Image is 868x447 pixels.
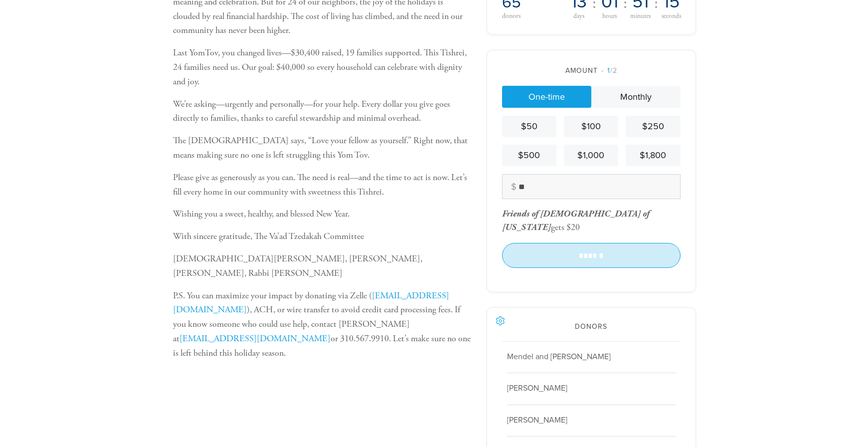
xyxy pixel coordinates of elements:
[564,145,618,166] a: $1,000
[179,333,331,344] a: [EMAIL_ADDRESS][DOMAIN_NAME]
[502,208,649,233] div: gets
[507,352,611,362] span: Mendel and [PERSON_NAME]
[591,86,681,108] a: Monthly
[173,289,471,361] p: P.S. You can maximize your impact by donating via Zelle ( ), ACH, or wire transfer to avoid credi...
[173,229,471,244] p: With sincere gratitude, The Va’ad Tzedakah Committee
[502,116,556,137] a: $50
[506,149,552,162] div: $500
[601,66,617,75] span: /2
[602,13,617,20] span: hours
[173,171,471,200] p: Please give as generously as you can. The need is real—and the time to act is now. Let’s fill eve...
[502,145,556,166] a: $500
[502,323,681,331] h2: Donors
[568,149,614,162] div: $1,000
[568,120,614,133] div: $100
[630,13,651,20] span: minutes
[502,86,591,108] a: One-time
[502,65,681,76] div: Amount
[173,252,471,281] p: [DEMOGRAPHIC_DATA][PERSON_NAME], [PERSON_NAME], [PERSON_NAME], Rabbi [PERSON_NAME]
[630,120,676,133] div: $250
[662,13,681,20] span: seconds
[507,415,567,425] span: [PERSON_NAME]
[573,13,584,20] span: days
[607,66,610,75] span: 1
[566,222,580,233] div: $20
[630,149,676,162] div: $1,800
[502,208,649,233] span: Friends of [DEMOGRAPHIC_DATA] of [US_STATE]
[173,97,471,126] p: We’re asking—urgently and personally—for your help. Every dollar you give goes directly to famili...
[173,134,471,163] p: The [DEMOGRAPHIC_DATA] says, “Love your fellow as yourself.” Right now, that means making sure no...
[626,145,680,166] a: $1,800
[564,116,618,137] a: $100
[173,46,471,89] p: Last YomTov, you changed lives—$30,400 raised, 19 families supported. This Tishrei, 24 families n...
[506,120,552,133] div: $50
[502,12,563,19] div: donors
[626,116,680,137] a: $250
[173,207,471,222] p: Wishing you a sweet, healthy, and blessed New Year.
[507,383,567,393] span: [PERSON_NAME]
